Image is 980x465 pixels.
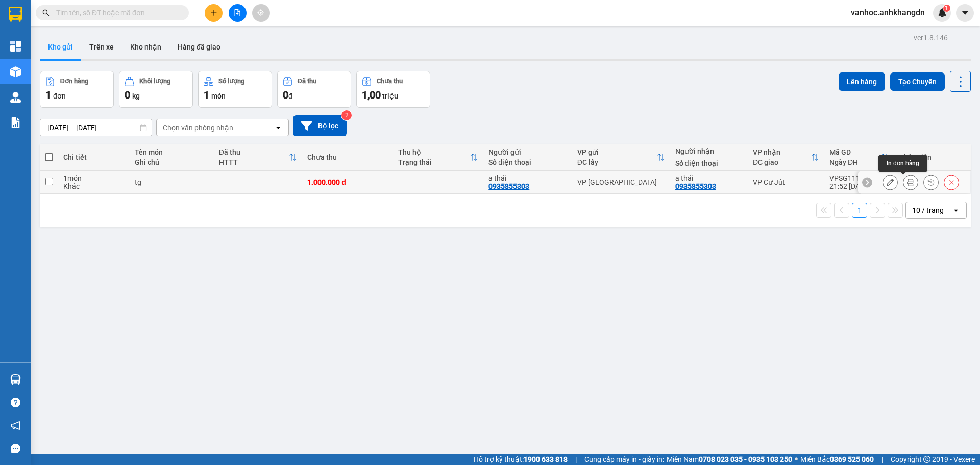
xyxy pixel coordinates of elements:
[169,35,229,59] button: Hàng đã giao
[132,92,140,100] span: kg
[899,153,965,161] div: Nhân viên
[577,148,657,156] div: VP gửi
[488,148,567,156] div: Người gửi
[163,123,233,133] div: Chọn văn phòng nhận
[293,115,347,136] button: Bộ lọc
[135,178,209,186] div: tg
[943,5,950,12] sup: 1
[40,71,114,108] button: Đơn hàng1đơn
[675,159,743,167] div: Số điện thoại
[398,148,471,156] div: Thu hộ
[135,158,209,166] div: Ghi chú
[753,148,811,156] div: VP nhận
[881,454,883,465] span: |
[524,455,568,463] strong: 1900 633 818
[257,9,264,16] span: aim
[377,78,403,85] div: Chưa thu
[10,117,21,128] img: solution-icon
[675,147,743,155] div: Người nhận
[748,144,824,171] th: Toggle SortBy
[63,174,125,182] div: 1 món
[63,153,125,161] div: Chi tiết
[883,175,898,190] div: Sửa đơn hàng
[667,454,792,465] span: Miền Nam
[912,205,944,215] div: 10 / trang
[474,454,568,465] span: Hỗ trợ kỹ thuật:
[878,155,927,172] div: In đơn hàng
[830,455,874,463] strong: 0369 525 060
[219,158,289,166] div: HTTT
[298,78,316,85] div: Đã thu
[205,4,223,22] button: plus
[753,158,811,166] div: ĐC giao
[11,421,20,430] span: notification
[795,457,798,461] span: ⚪️
[211,92,226,100] span: món
[577,178,665,186] div: VP [GEOGRAPHIC_DATA]
[341,110,352,120] sup: 2
[753,178,819,186] div: VP Cư Jút
[139,78,170,85] div: Khối lượng
[198,71,272,108] button: Số lượng1món
[204,89,209,101] span: 1
[10,92,21,103] img: warehouse-icon
[699,455,792,463] strong: 0708 023 035 - 0935 103 250
[219,148,289,156] div: Đã thu
[393,144,484,171] th: Toggle SortBy
[572,144,670,171] th: Toggle SortBy
[829,148,880,156] div: Mã GD
[56,7,177,18] input: Tìm tên, số ĐT hoặc mã đơn
[229,4,247,22] button: file-add
[488,158,567,166] div: Số điện thoại
[938,8,947,17] img: icon-new-feature
[800,454,874,465] span: Miền Bắc
[210,9,217,16] span: plus
[122,35,169,59] button: Kho nhận
[10,66,21,77] img: warehouse-icon
[675,174,743,182] div: a thái
[283,89,288,101] span: 0
[11,444,20,453] span: message
[575,454,577,465] span: |
[890,72,945,91] button: Tạo Chuyến
[288,92,292,100] span: đ
[119,71,193,108] button: Khối lượng0kg
[675,182,716,190] div: 0935855303
[362,89,381,101] span: 1,00
[45,89,51,101] span: 1
[11,398,20,407] span: question-circle
[923,456,930,463] span: copyright
[218,78,244,85] div: Số lượng
[40,35,81,59] button: Kho gửi
[307,153,388,161] div: Chưa thu
[356,71,430,108] button: Chưa thu1,00 triệu
[277,71,351,108] button: Đã thu0đ
[135,148,209,156] div: Tên món
[214,144,302,171] th: Toggle SortBy
[824,144,894,171] th: Toggle SortBy
[952,206,960,214] svg: open
[577,158,657,166] div: ĐC lấy
[488,174,567,182] div: a thái
[914,32,948,43] div: ver 1.8.146
[10,374,21,385] img: warehouse-icon
[81,35,122,59] button: Trên xe
[53,92,66,100] span: đơn
[584,454,664,465] span: Cung cấp máy in - giấy in:
[10,41,21,52] img: dashboard-icon
[42,9,50,16] span: search
[274,124,282,132] svg: open
[829,174,889,182] div: VPSG1110250009
[234,9,241,16] span: file-add
[252,4,270,22] button: aim
[961,8,970,17] span: caret-down
[829,182,889,190] div: 21:52 [DATE]
[945,5,948,12] span: 1
[829,158,880,166] div: Ngày ĐH
[398,158,471,166] div: Trạng thái
[839,72,885,91] button: Lên hàng
[125,89,130,101] span: 0
[63,182,125,190] div: Khác
[852,203,867,218] button: 1
[956,4,974,22] button: caret-down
